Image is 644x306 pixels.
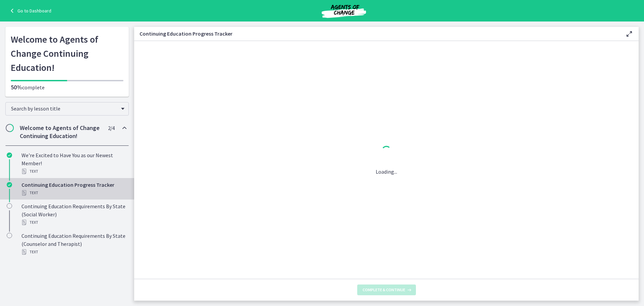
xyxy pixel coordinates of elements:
div: 1 [376,144,397,160]
span: 2 / 4 [108,124,114,132]
img: Agents of Change Social Work Test Prep [304,3,384,19]
div: Text [21,248,126,256]
span: Search by lesson title [11,105,118,112]
h1: Welcome to Agents of Change Continuing Education! [11,32,123,75]
i: Completed [7,152,12,158]
span: 50% [11,83,22,91]
i: Completed [7,182,12,187]
div: Continuing Education Requirements By State (Social Worker) [21,202,126,226]
div: Text [21,189,126,197]
p: complete [11,83,123,91]
span: Complete & continue [363,287,405,293]
a: Go to Dashboard [8,7,51,15]
h2: Welcome to Agents of Change Continuing Education! [20,124,102,140]
button: Complete & continue [357,285,416,295]
p: Loading... [376,168,397,176]
div: Text [21,167,126,175]
div: Continuing Education Requirements By State (Counselor and Therapist) [21,232,126,256]
h3: Continuing Education Progress Tracker [140,30,614,38]
div: Search by lesson title [5,102,129,116]
div: We're Excited to Have You as our Newest Member! [21,151,126,175]
div: Text [21,218,126,226]
div: Continuing Education Progress Tracker [21,181,126,197]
